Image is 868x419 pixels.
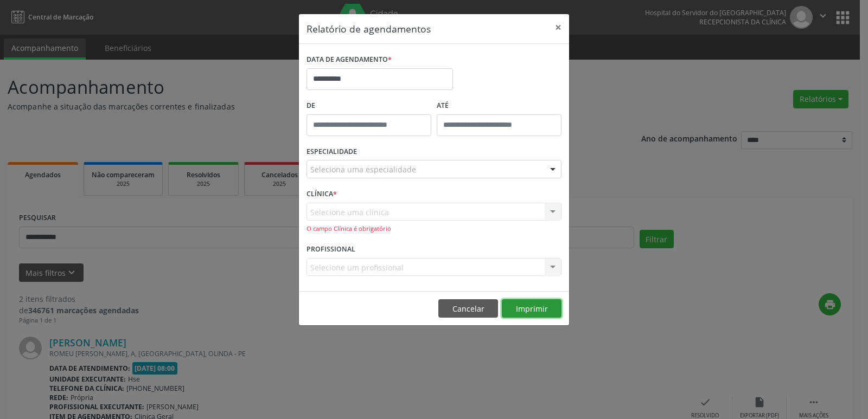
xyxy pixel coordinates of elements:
button: Imprimir [502,299,561,318]
button: Close [547,14,569,41]
label: PROFISSIONAL [307,241,355,258]
h5: Relatório de agendamentos [307,22,431,36]
label: ESPECIALIDADE [307,144,357,160]
span: Seleciona uma especialidade [310,164,416,175]
label: ATÉ [437,98,561,114]
label: CLÍNICA [307,186,337,203]
label: DATA DE AGENDAMENTO [307,51,392,68]
button: Cancelar [438,299,498,318]
label: De [307,98,431,114]
div: O campo Clínica é obrigatório [307,224,561,234]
